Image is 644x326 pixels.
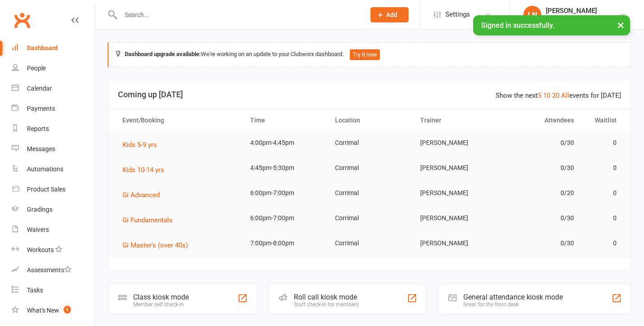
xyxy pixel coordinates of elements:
div: Great for the front desk [463,301,563,308]
th: Attendees [497,109,582,132]
a: Tasks [12,280,95,300]
a: Waivers [12,220,95,240]
div: General attendance kiosk mode [463,293,563,301]
button: × [613,15,629,35]
td: 0 [582,132,625,153]
strong: Dashboard upgrade available: [125,51,201,57]
a: 10 [543,91,550,100]
td: 6:00pm-7:00pm [242,208,327,229]
a: Reports [12,119,95,139]
div: What's New [27,307,59,314]
a: Product Sales [12,179,95,200]
a: Automations [12,159,95,179]
a: Dashboard [12,38,95,58]
a: Assessments [12,260,95,280]
th: Location [327,109,412,132]
td: 0/30 [497,157,582,178]
button: Try it now [350,49,380,60]
button: Gi Advanced [122,190,166,200]
div: Product Sales [27,186,65,193]
td: [PERSON_NAME] [412,157,497,178]
a: All [561,91,569,100]
td: [PERSON_NAME] [412,132,497,153]
td: 4:00pm-4:45pm [242,132,327,153]
div: Automations [27,165,63,173]
a: Calendar [12,78,95,99]
td: 0 [582,183,625,204]
span: Kids 10-14 yrs [122,166,164,174]
div: Dashboard [27,44,58,52]
a: 5 [538,91,541,100]
td: [PERSON_NAME] [412,208,497,229]
th: Time [242,109,327,132]
div: Calendar [27,85,52,92]
div: Roll call kiosk mode [294,293,359,301]
td: 0/30 [497,208,582,229]
input: Search... [118,9,359,21]
td: 6:00pm-7:00pm [242,183,327,204]
span: 1 [64,306,71,313]
td: 7:00pm-8:00pm [242,233,327,254]
div: LN [523,6,541,24]
td: 0 [582,233,625,254]
span: Signed in successfully. [481,21,554,30]
div: Workouts [27,246,54,253]
div: Legacy [PERSON_NAME] [546,15,615,23]
th: Event/Booking [114,109,242,132]
div: Tasks [27,287,43,294]
a: Messages [12,139,95,159]
td: Corrimal [327,132,412,153]
button: Add [370,7,409,22]
td: 0/20 [497,183,582,204]
button: Gi Master's (over 40s) [122,240,194,251]
span: Gi Master's (over 40s) [122,241,188,249]
button: Kids 5-9 yrs [122,139,163,150]
span: Settings [445,4,470,25]
td: Corrimal [327,157,412,178]
div: Assessments [27,266,71,274]
div: Show the next events for [DATE] [496,90,621,101]
a: Workouts [12,240,95,260]
button: Kids 10-14 yrs [122,165,170,175]
a: People [12,58,95,78]
td: [PERSON_NAME] [412,233,497,254]
td: [PERSON_NAME] [412,183,497,204]
td: Corrimal [327,208,412,229]
span: Gi Advanced [122,191,160,199]
button: Gi Fundamentals [122,215,179,226]
a: Clubworx [11,9,33,31]
div: Member self check-in [133,301,189,308]
div: Staff check-in for members [294,301,359,308]
td: Corrimal [327,233,412,254]
td: Corrimal [327,183,412,204]
div: People [27,65,46,72]
div: Gradings [27,206,52,213]
div: Messages [27,145,55,152]
span: Add [386,11,397,18]
td: 0 [582,208,625,229]
span: Gi Fundamentals [122,216,173,224]
div: Waivers [27,226,49,233]
div: We're working on an update to your Clubworx dashboard. [108,42,631,67]
a: Payments [12,99,95,119]
a: 20 [552,91,559,100]
div: Reports [27,125,49,132]
td: 0/30 [497,233,582,254]
a: What's New1 [12,300,95,321]
th: Waitlist [582,109,625,132]
a: Gradings [12,200,95,220]
div: Payments [27,105,55,112]
span: Kids 5-9 yrs [122,141,157,149]
td: 4:45pm-5:30pm [242,157,327,178]
div: [PERSON_NAME] [546,7,615,15]
th: Trainer [412,109,497,132]
td: 0 [582,157,625,178]
div: Class kiosk mode [133,293,189,301]
h3: Coming up [DATE] [118,90,621,99]
td: 0/30 [497,132,582,153]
